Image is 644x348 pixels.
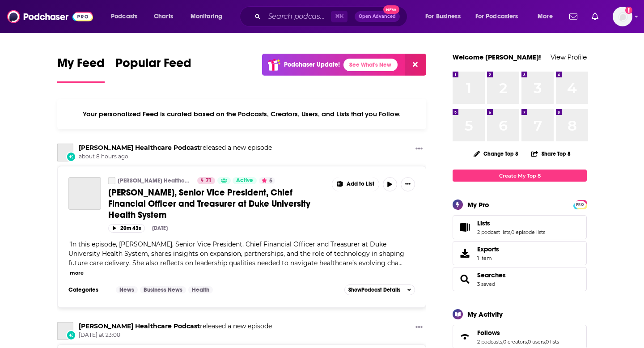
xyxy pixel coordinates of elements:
[383,5,399,14] span: New
[467,200,489,209] div: My Pro
[359,14,396,19] span: Open Advanced
[343,59,398,71] a: See What's New
[419,9,472,24] button: open menu
[152,225,168,231] div: [DATE]
[348,287,400,293] span: Show Podcast Details
[108,177,115,184] a: Becker’s Healthcare Podcast
[468,148,524,159] button: Change Top 8
[453,267,587,291] span: Searches
[566,9,581,24] a: Show notifications dropdown
[57,55,105,83] a: My Feed
[456,331,474,343] a: Follows
[477,229,510,235] a: 2 podcast lists
[148,9,178,24] a: Charts
[477,245,499,253] span: Exports
[79,322,200,330] a: Becker’s Healthcare Podcast
[456,221,474,233] a: Lists
[625,7,632,14] svg: Add a profile image
[398,259,402,267] span: ...
[412,322,426,333] button: Show More Button
[108,187,326,221] a: [PERSON_NAME], Senior Vice President, Chief Financial Officer and Treasurer at Duke University He...
[527,339,528,345] span: ,
[70,269,84,277] button: more
[118,177,191,184] a: [PERSON_NAME] Healthcare Podcast
[453,170,587,182] a: Create My Top 8
[236,176,253,185] span: Active
[57,55,105,76] span: My Feed
[531,145,571,162] button: Share Top 8
[511,229,545,235] a: 0 episode lists
[116,286,138,293] a: News
[206,176,212,185] span: 71
[477,329,559,337] a: Follows
[7,8,93,25] img: Podchaser - Follow, Share and Rate Podcasts
[613,7,632,26] span: Logged in as notablypr2
[105,9,149,24] button: open menu
[528,339,545,345] a: 0 users
[191,10,222,23] span: Monitoring
[453,53,541,61] a: Welcome [PERSON_NAME]!
[588,9,602,24] a: Show notifications dropdown
[68,177,101,210] a: Lisa M. Goodlett, Senior Vice President, Chief Financial Officer and Treasurer at Duke University...
[79,144,272,152] h3: released a new episode
[538,10,553,23] span: More
[453,215,587,239] span: Lists
[531,9,564,24] button: open menu
[575,201,585,208] a: PRO
[154,10,173,23] span: Charts
[108,187,310,221] span: [PERSON_NAME], Senior Vice President, Chief Financial Officer and Treasurer at Duke University He...
[248,6,416,27] div: Search podcasts, credits, & more...
[79,322,272,331] h3: released a new episode
[264,9,331,24] input: Search podcasts, credits, & more...
[140,286,186,293] a: Business News
[477,255,499,261] span: 1 item
[57,99,426,129] div: Your personalized Feed is curated based on the Podcasts, Creators, Users, and Lists that you Follow.
[332,177,379,191] button: Show More Button
[456,247,474,259] span: Exports
[477,329,500,337] span: Follows
[79,331,272,339] span: [DATE] at 23:00
[347,181,374,187] span: Add to List
[613,7,632,26] button: Show profile menu
[502,339,503,345] span: ,
[284,61,340,68] p: Podchaser Update!
[477,339,502,345] a: 2 podcasts
[477,219,490,227] span: Lists
[344,284,415,295] button: ShowPodcast Details
[355,11,400,22] button: Open AdvancedNew
[188,286,213,293] a: Health
[259,177,275,184] button: 5
[401,177,415,191] button: Show More Button
[184,9,234,24] button: open menu
[510,229,511,235] span: ,
[477,271,506,279] a: Searches
[475,10,518,23] span: For Podcasters
[68,240,404,267] span: "
[233,177,257,184] a: Active
[68,240,404,267] span: In this episode, [PERSON_NAME], Senior Vice President, Chief Financial Officer and Treasurer at D...
[467,310,503,318] div: My Activity
[197,177,215,184] a: 71
[331,11,347,22] span: ⌘ K
[456,273,474,285] a: Searches
[545,339,546,345] span: ,
[68,286,109,293] h3: Categories
[477,219,545,227] a: Lists
[546,339,559,345] a: 0 lists
[453,241,587,265] a: Exports
[503,339,527,345] a: 0 creators
[551,53,587,61] a: View Profile
[115,55,191,83] a: Popular Feed
[115,55,191,76] span: Popular Feed
[57,322,73,340] a: Becker’s Healthcare Podcast
[66,152,76,161] div: New Episode
[66,330,76,340] div: New Episode
[613,7,632,26] img: User Profile
[575,201,585,208] span: PRO
[412,144,426,155] button: Show More Button
[477,281,495,287] a: 3 saved
[111,10,137,23] span: Podcasts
